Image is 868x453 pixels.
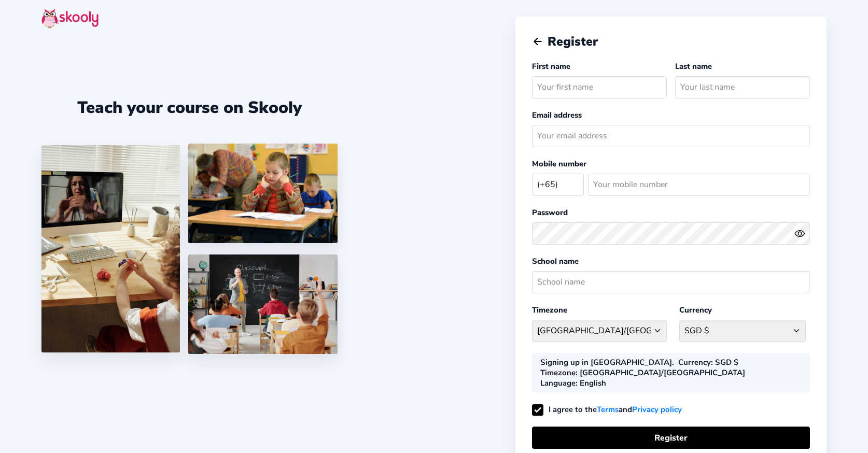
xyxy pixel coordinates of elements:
[540,367,576,378] b: Timezone
[540,378,606,388] div: : English
[794,228,805,239] ion-icon: eye outline
[41,145,180,352] img: 1.jpg
[532,125,810,147] input: Your email address
[540,357,674,367] div: Signing up in [GEOGRAPHIC_DATA].
[678,357,738,367] div: : SGD $
[597,403,619,416] a: Terms
[532,110,582,120] label: Email address
[588,174,810,196] input: Your mobile number
[532,159,586,169] label: Mobile number
[632,403,682,416] a: Privacy policy
[532,305,567,315] label: Timezone
[532,207,568,218] label: Password
[794,228,810,239] button: eye outlineeye off outline
[41,8,99,29] img: skooly-logo.png
[532,36,543,47] button: arrow back outline
[532,256,579,266] label: School name
[540,378,576,388] b: Language
[675,61,712,72] label: Last name
[548,33,598,50] span: Register
[679,305,712,315] label: Currency
[540,367,745,378] div: : [GEOGRAPHIC_DATA]/[GEOGRAPHIC_DATA]
[41,96,338,119] div: Teach your course on Skooly
[532,271,810,293] input: School name
[188,254,338,354] img: 5.png
[532,427,810,449] button: Register
[532,76,667,98] input: Your first name
[532,404,682,415] label: I agree to the and
[188,144,338,243] img: 4.png
[532,61,570,72] label: First name
[675,76,810,98] input: Your last name
[678,357,711,367] b: Currency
